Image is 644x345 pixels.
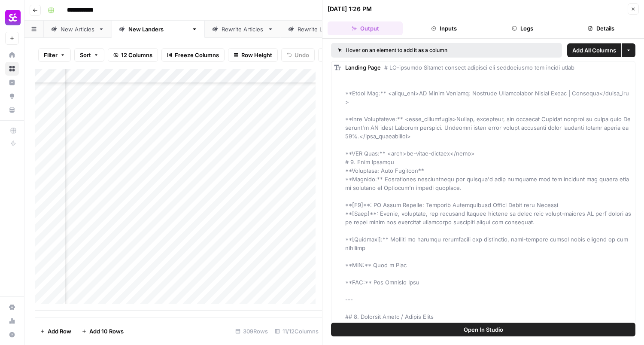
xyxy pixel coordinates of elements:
[48,327,71,336] span: Add Row
[175,51,219,59] span: Freeze Columns
[328,21,403,35] button: Output
[241,51,272,59] span: Row Height
[564,21,639,35] button: Details
[5,7,19,28] button: Workspace: Smartcat
[5,48,19,62] a: Home
[5,103,19,117] a: Your Data
[5,62,19,76] a: Browse
[112,21,205,38] a: New [PERSON_NAME]
[128,25,188,34] div: New [PERSON_NAME]
[271,324,322,338] div: 11/12 Columns
[485,21,560,35] button: Logs
[464,325,503,334] span: Open In Studio
[331,323,635,336] button: Open In Studio
[5,300,19,314] a: Settings
[222,25,264,34] div: Rewrite Articles
[44,21,112,38] a: New Articles
[76,324,129,338] button: Add 10 Rows
[572,46,616,55] span: Add All Columns
[567,43,621,57] button: Add All Columns
[80,51,91,59] span: Sort
[5,328,19,342] button: Help + Support
[38,48,71,62] button: Filter
[5,10,21,25] img: Smartcat Logo
[5,76,19,89] a: Insights
[328,5,372,13] div: [DATE] 1:26 PM
[89,327,124,336] span: Add 10 Rows
[298,25,365,34] div: Rewrite [PERSON_NAME]
[161,48,225,62] button: Freeze Columns
[44,51,58,59] span: Filter
[5,89,19,103] a: Opportunities
[281,48,315,62] button: Undo
[406,21,481,35] button: Inputs
[345,64,381,71] span: Landing Page
[338,46,501,54] div: Hover on an element to add it as a column
[5,314,19,328] a: Usage
[35,324,76,338] button: Add Row
[281,21,382,38] a: Rewrite [PERSON_NAME]
[108,48,158,62] button: 12 Columns
[121,51,152,59] span: 12 Columns
[205,21,281,38] a: Rewrite Articles
[74,48,104,62] button: Sort
[295,51,309,59] span: Undo
[232,324,271,338] div: 309 Rows
[228,48,278,62] button: Row Height
[61,25,95,34] div: New Articles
